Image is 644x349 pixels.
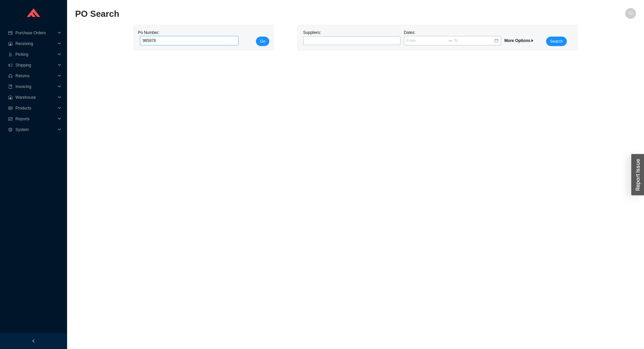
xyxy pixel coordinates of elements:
[8,31,13,35] span: credit-card
[15,60,56,71] span: Shipping
[546,37,567,46] button: Search
[260,38,265,45] span: Go
[256,37,269,46] button: Go
[448,38,452,43] span: swap-right
[448,38,452,43] span: to
[8,117,13,121] span: fund
[407,37,446,44] input: From
[15,38,56,49] span: Receiving
[15,124,56,135] span: System
[8,106,13,110] span: read
[32,339,36,343] span: left
[550,38,563,45] span: Search
[15,71,56,81] span: Returns
[138,29,236,46] div: Po Number:
[8,85,13,89] span: book
[15,114,56,124] span: Reports
[15,92,56,103] span: Warehouse
[504,38,534,43] span: More Options
[15,28,56,38] span: Purchase Orders
[8,74,13,78] span: customer-service
[8,128,13,132] span: setting
[628,8,634,19] span: YD
[15,81,56,92] span: Invoicing
[15,49,56,60] span: Picking
[75,8,496,20] h2: PO Search
[454,37,494,44] input: To
[402,29,503,46] div: Dates:
[530,39,534,43] span: caret-right
[15,103,56,114] span: Products
[302,29,402,46] div: Suppliers:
